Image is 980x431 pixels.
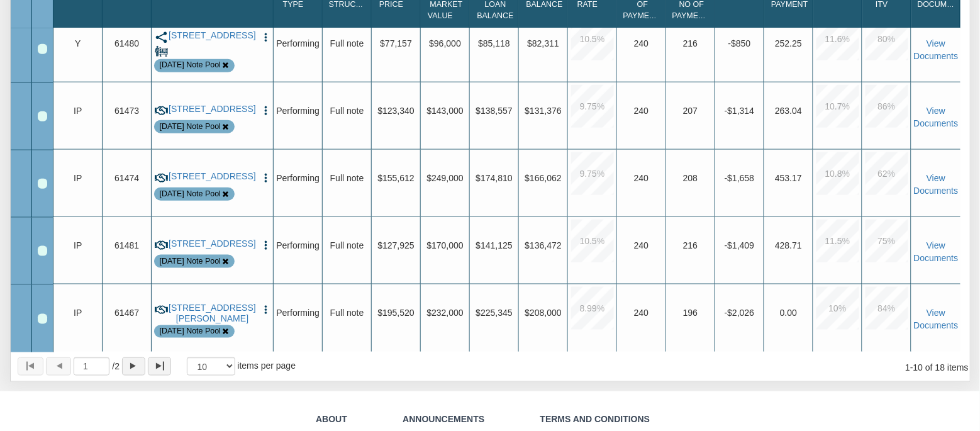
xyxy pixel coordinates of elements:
div: Note is contained in the pool 7-17-25 Note Pool [160,326,221,337]
a: 9913 Catalina Drive, Indianapolis, IN, 46235 [168,104,257,115]
img: cell-menu.png [260,240,271,250]
div: 80.0 [866,18,908,60]
div: 10.5 [571,18,614,60]
span: $249,000 [426,173,463,183]
span: -$2,026 [725,308,755,318]
span: IP [74,106,82,116]
button: Press to open the note menu [260,171,271,184]
div: Row 9, Row Selection Checkbox [38,246,48,256]
button: Press to open the note menu [260,104,271,116]
span: 61481 [114,240,139,250]
abbr: of [112,361,114,371]
div: Row 7, Row Selection Checkbox [38,111,48,121]
div: 84.0 [866,287,908,330]
span: Performing [276,308,320,318]
div: Note is contained in the pool 7-23-25 Note Pool [160,256,221,267]
a: 25970 State Road 19, Arcadia, IN, 46030 [168,171,257,182]
img: for_sale.png [155,45,169,59]
img: cell-menu.png [260,105,271,116]
img: deal_progress.svg [155,172,169,183]
img: deal_progress.svg [155,305,169,315]
img: cell-menu.png [260,32,271,43]
span: IP [74,308,82,318]
a: Announcements [403,414,484,424]
a: 2541 N Arlington Avenue, Indianapolis, IN, 46218 [168,30,257,41]
span: 216 [683,38,698,48]
span: $174,810 [476,173,512,183]
span: 0.00 [780,308,797,318]
span: 207 [683,106,698,116]
span: 252.25 [775,38,802,48]
span: $195,520 [377,308,414,318]
span: $136,472 [525,240,561,250]
button: Page to first [18,357,43,376]
div: Row 6, Row Selection Checkbox [38,44,48,54]
span: $155,612 [377,173,414,183]
div: Note is contained in the pool 7-23-25 Note Pool [160,60,221,71]
a: View Documents [914,240,959,263]
div: 10.0 [816,287,859,330]
span: 453.17 [775,173,802,183]
span: $143,000 [426,106,463,116]
div: 9.75 [571,85,614,128]
span: Performing [276,106,320,116]
span: 196 [683,308,698,318]
span: 2 [112,360,120,372]
span: IP [74,240,82,250]
span: 428.71 [775,240,802,250]
div: Row 10, Row Selection Checkbox [38,314,48,324]
button: Press to open the note menu [260,30,271,43]
img: deal_progress.svg [155,105,169,116]
span: 61474 [114,173,139,183]
img: cell-menu.png [260,172,271,183]
span: $77,157 [380,38,412,48]
span: 61473 [114,106,139,116]
span: Performing [276,38,320,48]
span: Full note [330,38,364,48]
span: 240 [634,308,649,318]
a: View Documents [914,38,959,61]
img: cell-menu.png [260,305,271,315]
a: View Documents [914,308,959,330]
span: Full note [330,308,364,318]
button: Press to open the note menu [260,238,271,251]
div: 11.6 [816,18,859,60]
span: 240 [634,240,649,250]
span: Full note [330,173,364,183]
span: $82,311 [527,38,559,48]
span: -$1,658 [725,173,755,183]
span: 240 [634,106,649,116]
button: Page forward [122,357,145,376]
div: 8.99 [571,287,614,330]
input: Selected page [74,357,109,376]
button: Page to last [148,357,171,376]
span: 240 [634,38,649,48]
span: Full note [330,240,364,250]
abbr: through [910,362,913,372]
button: Press to open the note menu [260,303,271,315]
img: deal_progress.svg [155,240,169,250]
div: 10.5 [571,220,614,262]
span: 61467 [114,308,139,318]
span: 1 10 of 18 items [905,362,969,372]
span: $170,000 [426,240,463,250]
div: 86.0 [866,85,908,128]
a: View Documents [914,173,959,196]
img: share.svg [155,31,169,45]
div: 10.8 [816,152,859,195]
span: $127,925 [377,240,414,250]
span: Full note [330,106,364,116]
span: -$1,409 [725,240,755,250]
span: $232,000 [426,308,463,318]
span: IP [74,173,82,183]
span: 216 [683,240,698,250]
span: -$850 [728,38,751,48]
div: 62.0 [866,152,908,195]
span: $138,557 [476,106,512,116]
button: Page back [46,357,72,376]
div: Row 8, Row Selection Checkbox [38,179,48,189]
span: $96,000 [429,38,461,48]
span: $123,340 [377,106,414,116]
span: 61480 [114,38,139,48]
